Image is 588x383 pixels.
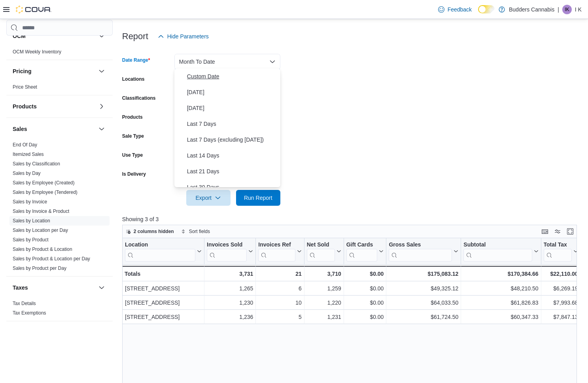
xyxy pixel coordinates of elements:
[207,269,253,279] div: 3,731
[463,241,532,262] div: Subtotal
[97,102,106,111] button: Products
[207,241,253,262] button: Invoices Sold
[543,241,578,262] button: Total Tax
[122,95,156,101] label: Classifications
[258,313,301,322] div: 5
[16,6,51,13] img: Cova
[463,284,538,294] div: $48,210.50
[463,269,538,279] div: $170,384.66
[13,32,26,40] h3: OCM
[122,76,145,82] label: Locations
[13,209,69,214] a: Sales by Invoice & Product
[122,133,144,139] label: Sale Type
[13,142,37,148] a: End Of Day
[13,256,90,262] a: Sales by Product & Location per Day
[435,2,475,17] a: Feedback
[346,269,384,279] div: $0.00
[187,182,277,192] span: Last 30 Days
[307,241,341,262] button: Net Sold
[13,190,78,195] a: Sales by Employee (Tendered)
[6,140,113,276] div: Sales
[97,283,106,292] button: Taxes
[448,6,472,13] span: Feedback
[565,5,569,14] span: IK
[346,284,384,294] div: $0.00
[187,87,277,97] span: [DATE]
[346,241,378,262] div: Gift Card Sales
[307,298,341,308] div: 1,220
[565,227,575,236] button: Enter fullscreen
[122,152,143,158] label: Use Type
[13,84,37,90] a: Price Sheet
[13,310,46,316] a: Tax Exemptions
[122,215,582,223] p: Showing 3 of 3
[6,47,113,60] div: OCM
[13,246,72,252] a: Sales by Product & Location
[543,269,578,279] div: $22,110.00
[258,241,301,262] button: Invoices Ref
[258,298,301,308] div: 10
[258,241,295,262] div: Invoices Ref
[187,119,277,129] span: Last 7 Days
[346,241,384,262] button: Gift Cards
[562,5,572,14] div: I K
[543,313,578,322] div: $7,847.13
[187,103,277,113] span: [DATE]
[13,218,50,224] a: Sales by Location
[346,241,378,249] div: Gift Cards
[543,298,578,308] div: $7,993.68
[13,67,31,75] h3: Pricing
[346,313,384,322] div: $0.00
[389,241,452,249] div: Gross Sales
[463,298,538,308] div: $61,826.83
[6,299,113,321] div: Taxes
[13,49,61,55] a: OCM Weekly Inventory
[509,5,554,14] p: Budders Cannabis
[187,151,277,160] span: Last 14 Days
[13,171,41,176] a: Sales by Day
[389,284,458,294] div: $49,325.12
[13,102,95,110] button: Products
[307,284,341,294] div: 1,259
[543,241,571,262] div: Total Tax
[6,82,113,95] div: Pricing
[122,32,148,41] h3: Report
[191,190,226,206] span: Export
[346,298,384,308] div: $0.00
[13,301,36,306] a: Tax Details
[125,241,202,262] button: Location
[155,28,212,44] button: Hide Parameters
[258,241,295,249] div: Invoices Ref
[207,284,253,294] div: 1,265
[125,298,202,308] div: [STREET_ADDRESS]
[553,227,562,236] button: Display options
[122,114,143,120] label: Products
[122,171,146,177] label: Is Delivery
[207,241,247,249] div: Invoices Sold
[13,180,75,186] a: Sales by Employee (Created)
[97,124,106,134] button: Sales
[389,241,452,262] div: Gross Sales
[97,31,106,41] button: OCM
[167,32,209,40] span: Hide Parameters
[174,54,280,70] button: Month To Date
[478,5,495,13] input: Dark Mode
[187,72,277,81] span: Custom Date
[307,241,335,262] div: Net Sold
[13,199,47,205] a: Sales by Invoice
[258,284,301,294] div: 6
[13,125,27,133] h3: Sales
[236,190,280,206] button: Run Report
[125,313,202,322] div: [STREET_ADDRESS]
[540,227,550,236] button: Keyboard shortcuts
[558,5,559,14] p: |
[13,265,66,271] a: Sales by Product per Day
[207,241,247,262] div: Invoices Sold
[122,57,150,63] label: Date Range
[174,68,280,187] div: Select listbox
[13,161,60,167] a: Sales by Classification
[125,284,202,294] div: [STREET_ADDRESS]
[244,194,272,202] span: Run Report
[389,298,458,308] div: $64,033.50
